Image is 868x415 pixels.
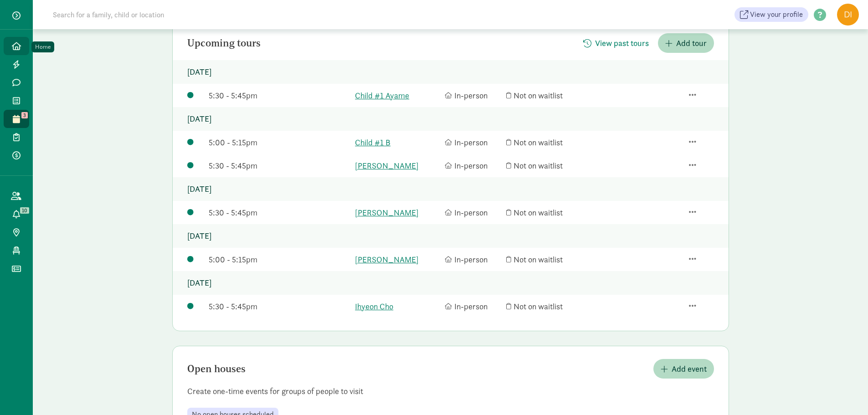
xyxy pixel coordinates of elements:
[506,300,591,313] div: Not on waitlist
[506,136,591,149] div: Not on waitlist
[355,89,440,102] a: Child #1 Ayame
[445,206,502,219] div: In-person
[445,253,502,266] div: In-person
[187,364,246,374] h2: Open houses
[658,33,714,53] button: Add tour
[4,110,29,128] a: 3
[355,136,440,149] a: Child #1 B
[576,38,656,49] a: View past tours
[672,363,707,375] span: Add event
[20,207,29,214] span: 10
[506,89,591,102] div: Not on waitlist
[506,206,591,219] div: Not on waitlist
[4,205,29,223] a: 10
[21,112,28,118] span: 3
[676,37,707,49] span: Add tour
[187,38,261,49] h2: Upcoming tours
[355,300,440,313] a: Ihyeon Cho
[355,253,440,266] a: [PERSON_NAME]
[576,33,656,53] button: View past tours
[734,7,808,22] a: View your profile
[35,42,51,51] div: Home
[750,9,803,20] span: View your profile
[173,224,729,248] p: [DATE]
[173,107,729,131] p: [DATE]
[506,159,591,172] div: Not on waitlist
[173,60,729,84] p: [DATE]
[209,206,350,219] div: 5:30 - 5:45pm
[355,206,440,219] a: [PERSON_NAME]
[506,253,591,266] div: Not on waitlist
[653,359,714,379] button: Add event
[822,371,868,415] iframe: Chat Widget
[209,253,350,266] div: 5:00 - 5:15pm
[173,386,729,397] p: Create one-time events for groups of people to visit
[445,300,502,313] div: In-person
[47,5,303,24] input: Search for a family, child or location
[173,271,729,295] p: [DATE]
[209,89,350,102] div: 5:30 - 5:45pm
[445,89,502,102] div: In-person
[209,300,350,313] div: 5:30 - 5:45pm
[209,136,350,149] div: 5:00 - 5:15pm
[173,177,729,201] p: [DATE]
[445,159,502,172] div: In-person
[445,136,502,149] div: In-person
[209,159,350,172] div: 5:30 - 5:45pm
[355,159,440,172] a: [PERSON_NAME]
[595,37,649,49] span: View past tours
